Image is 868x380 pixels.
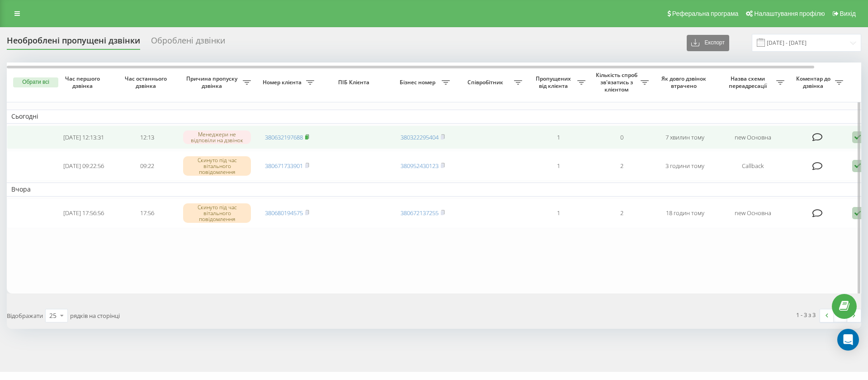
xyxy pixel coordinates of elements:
[672,10,739,17] span: Реферальна програма
[590,198,653,228] td: 2
[52,125,115,149] td: [DATE] 12:13:31
[531,75,577,89] span: Пропущених від клієнта
[401,209,439,217] a: 380672137255
[115,198,179,228] td: 17:56
[401,162,439,170] a: 380952430123
[115,151,179,181] td: 09:22
[590,125,653,149] td: 0
[527,198,590,228] td: 1
[183,203,251,223] div: Скинуто під час вітального повідомлення
[590,151,653,181] td: 2
[183,130,251,144] div: Менеджери не відповіли на дзвінок
[594,72,641,93] span: Кількість спроб зв'язатись з клієнтом
[326,79,383,86] span: ПІБ Клієнта
[653,125,717,149] td: 7 хвилин тому
[70,312,120,320] span: рядків на сторінці
[793,75,835,89] span: Коментар до дзвінка
[123,75,171,89] span: Час останнього дзвінка
[687,35,729,51] button: Експорт
[837,329,859,351] div: Open Intercom Messenger
[13,77,58,87] button: Обрати всі
[52,198,115,228] td: [DATE] 17:56:56
[796,310,816,319] div: 1 - 3 з 3
[49,311,57,320] div: 25
[717,151,789,181] td: Callback
[527,125,590,149] td: 1
[265,133,303,141] a: 380632197688
[396,79,442,86] span: Бізнес номер
[183,75,243,89] span: Причина пропуску дзвінка
[754,10,825,17] span: Налаштування профілю
[115,125,179,149] td: 12:13
[265,162,303,170] a: 380671733901
[459,79,514,86] span: Співробітник
[401,133,439,141] a: 380322295404
[653,198,717,228] td: 18 годин тому
[151,36,225,50] div: Оброблені дзвінки
[260,79,306,86] span: Номер клієнта
[660,75,709,89] span: Як довго дзвінок втрачено
[840,10,856,17] span: Вихід
[527,151,590,181] td: 1
[183,156,251,176] div: Скинуто під час вітального повідомлення
[721,75,776,89] span: Назва схеми переадресації
[653,151,717,181] td: 3 години тому
[59,75,108,89] span: Час першого дзвінка
[7,312,43,320] span: Відображати
[265,209,303,217] a: 380680194575
[52,151,115,181] td: [DATE] 09:22:56
[7,36,140,50] div: Необроблені пропущені дзвінки
[717,125,789,149] td: new Основна
[717,198,789,228] td: new Основна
